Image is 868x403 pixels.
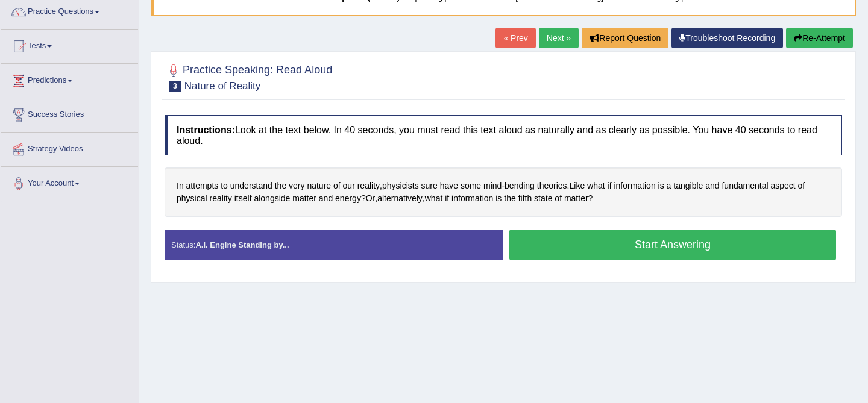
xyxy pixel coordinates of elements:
span: Click to see word definition [357,180,380,192]
span: Click to see word definition [673,180,703,192]
span: Click to see word definition [798,180,805,192]
span: Click to see word definition [461,180,481,192]
span: Click to see word definition [292,192,316,205]
span: Click to see word definition [587,180,605,192]
span: Click to see word definition [275,180,286,192]
span: Click to see word definition [569,180,585,192]
span: Click to see word definition [537,180,567,192]
button: Re-Attempt [786,28,853,48]
h4: Look at the text below. In 40 seconds, you must read this text aloud as naturally and as clearly ... [165,115,842,155]
span: Click to see word definition [534,192,552,205]
span: Click to see word definition [495,192,502,205]
span: Click to see word definition [705,180,719,192]
a: « Prev [495,28,535,48]
a: Your Account [1,167,138,197]
span: Click to see word definition [440,180,458,192]
span: Click to see word definition [504,192,515,205]
strong: A.I. Engine Standing by... [195,240,289,249]
span: Click to see word definition [770,180,795,192]
span: Click to see word definition [658,180,664,192]
span: Click to see word definition [451,192,493,205]
span: Click to see word definition [234,192,252,205]
a: Troubleshoot Recording [671,28,783,48]
span: Click to see word definition [377,192,423,205]
span: Click to see word definition [186,180,219,192]
b: Instructions: [177,125,235,135]
span: Click to see word definition [254,192,290,205]
span: Click to see word definition [307,180,331,192]
span: Click to see word definition [289,180,304,192]
span: Click to see word definition [667,180,671,192]
span: Click to see word definition [425,192,443,205]
h2: Practice Speaking: Read Aloud [165,61,332,92]
div: , - . ? , , ? [165,167,842,216]
small: Nature of Reality [184,80,261,92]
span: Click to see word definition [230,180,272,192]
span: Click to see word definition [382,180,419,192]
button: Report Question [582,28,668,48]
span: Click to see word definition [505,180,535,192]
button: Start Answering [509,230,836,260]
span: Click to see word definition [555,192,562,205]
span: Click to see word definition [483,180,502,192]
span: Click to see word definition [608,180,612,192]
a: Strategy Videos [1,133,138,163]
a: Predictions [1,64,138,94]
a: Success Stories [1,98,138,128]
span: Click to see word definition [319,192,333,205]
span: Click to see word definition [343,180,355,192]
a: Next » [539,28,579,48]
span: Click to see word definition [366,192,376,205]
span: Click to see word definition [518,192,532,205]
span: Click to see word definition [177,180,184,192]
span: Click to see word definition [221,180,228,192]
span: Click to see word definition [335,192,361,205]
span: Click to see word definition [421,180,438,192]
span: Click to see word definition [614,180,655,192]
span: Click to see word definition [445,192,449,205]
span: 3 [169,81,181,92]
span: Click to see word definition [333,180,341,192]
span: Click to see word definition [564,192,588,205]
span: Click to see word definition [722,180,768,192]
span: Click to see word definition [177,192,207,205]
a: Tests [1,30,138,60]
div: Status: [165,230,503,260]
span: Click to see word definition [209,192,231,205]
